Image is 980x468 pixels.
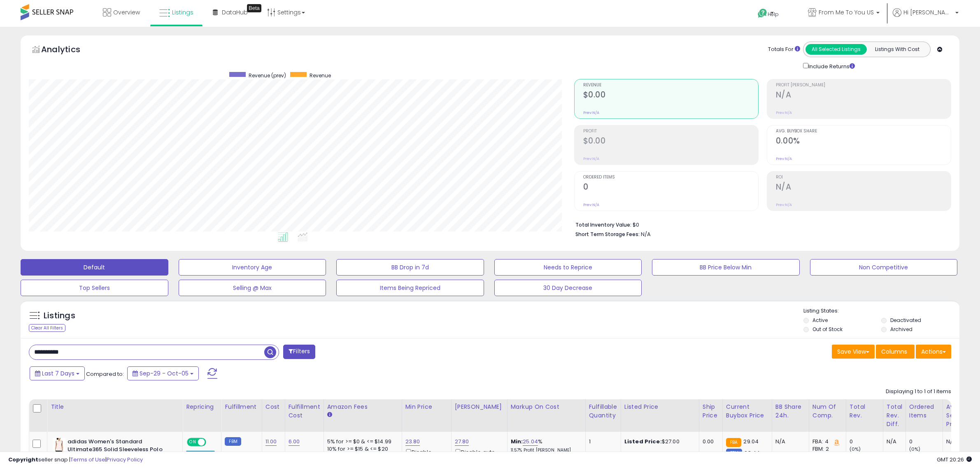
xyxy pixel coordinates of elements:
div: 5% for >= $0 & <= $14.99 [327,438,396,445]
div: % [511,438,579,453]
button: Non Competitive [810,259,958,276]
div: N/A [887,438,899,445]
span: Sep-29 - Oct-05 [140,369,189,378]
h2: 0 [583,182,758,193]
div: Num of Comp. [812,403,843,420]
small: Amazon Fees. [327,411,332,419]
div: Ship Price [703,403,719,420]
div: 0 [850,438,883,445]
i: Get Help [757,8,768,19]
button: Filters [283,345,315,359]
div: Repricing [186,403,218,411]
h2: $0.00 [583,136,758,147]
a: 6.00 [289,438,300,446]
small: Prev: N/A [583,110,599,115]
a: 11.00 [265,438,277,446]
p: Listing States: [803,307,959,315]
small: Prev: N/A [776,110,792,115]
label: Archived [890,326,912,333]
div: Tooltip anchor [247,4,261,12]
div: Current Buybox Price [726,403,768,420]
h5: Listings [44,310,75,322]
span: ROI [776,175,951,180]
div: Cost [265,403,282,411]
strong: Copyright [8,456,38,463]
span: OFF [205,439,218,446]
div: FBA: 4 [812,438,840,445]
div: Fulfillable Quantity [589,403,617,420]
button: Needs to Reprice [494,259,642,276]
div: 0 [909,438,943,445]
h2: 0.00% [776,136,951,147]
div: Avg Selling Price [946,403,976,429]
span: Ordered Items [583,175,758,180]
button: Sep-29 - Oct-05 [127,366,199,380]
button: Last 7 Days [30,366,85,380]
div: Amazon Fees [327,403,398,411]
a: Help [751,2,795,27]
span: From Me To You US [819,8,874,16]
div: Fulfillment Cost [289,403,320,420]
button: BB Price Below Min [652,259,800,276]
div: Totals For [768,46,800,53]
div: Listed Price [624,403,696,411]
th: The percentage added to the cost of goods (COGS) that forms the calculator for Min & Max prices. [507,399,585,432]
div: Total Rev. [850,403,880,420]
button: 30 Day Decrease [494,280,642,296]
span: Hi [PERSON_NAME] [903,8,953,16]
div: Displaying 1 to 1 of 1 items [886,388,951,396]
div: $27.00 [624,438,693,445]
div: Total Rev. Diff. [887,403,902,429]
div: Ordered Items [909,403,939,420]
div: Clear All Filters [29,324,65,332]
li: $0 [575,219,945,229]
span: Revenue [583,83,758,88]
a: 25.04 [523,438,538,446]
label: Active [812,317,828,324]
div: Min Price [405,403,448,411]
div: N/A [775,438,803,445]
small: Prev: N/A [776,156,792,161]
div: N/A [946,438,973,445]
button: Items Being Repriced [336,280,484,296]
span: Compared to: [86,370,124,378]
span: N/A [641,230,651,238]
button: Actions [916,345,951,359]
small: Prev: N/A [583,156,599,161]
small: Prev: N/A [583,202,599,207]
span: Revenue [310,72,331,79]
button: Top Sellers [21,280,168,296]
span: 29.04 [743,438,759,445]
div: 1 [589,438,615,445]
label: Deactivated [890,317,921,324]
b: Total Inventory Value: [575,221,631,228]
a: 23.80 [405,438,420,446]
b: Min: [511,438,523,445]
small: FBA [726,438,741,447]
b: Listed Price: [624,438,662,445]
h2: N/A [776,182,951,193]
small: FBM [225,437,241,446]
button: Inventory Age [179,259,326,276]
span: Profit [PERSON_NAME] [776,83,951,88]
button: Columns [876,345,915,359]
span: Revenue (prev) [249,72,286,79]
button: Save View [832,345,875,359]
span: DataHub [222,8,248,16]
a: Privacy Policy [107,456,143,463]
div: [PERSON_NAME] [455,403,504,411]
button: BB Drop in 7d [336,259,484,276]
div: Markup on Cost [511,403,582,411]
h2: N/A [776,90,951,101]
small: Prev: N/A [776,202,792,207]
label: Out of Stock [812,326,843,333]
span: Avg. Buybox Share [776,129,951,134]
button: All Selected Listings [805,44,867,55]
span: Listings [172,8,193,16]
h5: Analytics [41,44,96,57]
span: 2025-10-13 20:26 GMT [937,456,972,463]
a: Hi [PERSON_NAME] [893,8,959,27]
button: Listings With Cost [866,44,928,55]
div: Include Returns [797,61,865,71]
div: BB Share 24h. [775,403,805,420]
